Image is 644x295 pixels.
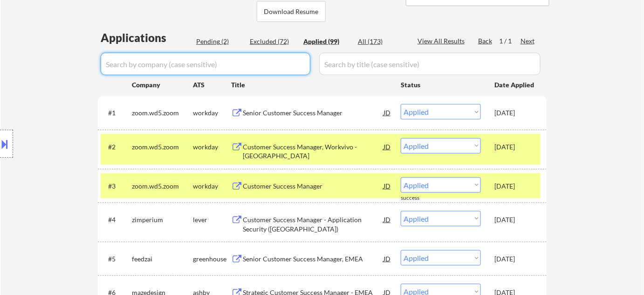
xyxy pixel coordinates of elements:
div: [DATE] [494,108,535,118]
div: success [401,194,438,202]
div: JD [383,177,392,194]
div: [DATE] [494,254,535,264]
div: [DATE] [494,142,535,152]
div: workday [193,142,231,152]
div: ATS [193,80,231,90]
div: All (173) [358,37,404,46]
div: Excluded (72) [250,37,296,46]
div: Customer Success Manager - Application Security ([GEOGRAPHIC_DATA]) [243,215,384,233]
div: workday [193,182,231,191]
input: Search by title (case sensitive) [319,53,541,75]
div: greenhouse [193,254,231,264]
div: Senior Customer Success Manager, EMEA [243,254,384,264]
div: JD [383,104,392,121]
div: [DATE] [494,215,535,225]
div: Applications [101,32,193,43]
div: #5 [108,254,124,264]
div: feedzai [132,254,193,264]
div: Senior Customer Success Manager [243,108,384,118]
div: JD [383,250,392,267]
input: Search by company (case sensitive) [101,53,310,75]
div: Customer Success Manager, Workvivo - [GEOGRAPHIC_DATA] [243,142,384,161]
div: Title [231,80,392,90]
div: [DATE] [494,182,535,191]
div: 1 / 1 [499,36,521,46]
div: Back [478,36,493,46]
div: Next [521,36,535,46]
div: View All Results [418,36,467,46]
div: JD [383,211,392,228]
button: Download Resume [257,1,326,22]
div: Applied (99) [303,37,350,46]
div: workday [193,108,231,118]
div: JD [383,138,392,155]
div: lever [193,215,231,225]
div: Status [401,76,481,93]
div: Pending (2) [196,37,243,46]
div: Customer Success Manager [243,182,384,191]
div: Date Applied [494,80,535,90]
